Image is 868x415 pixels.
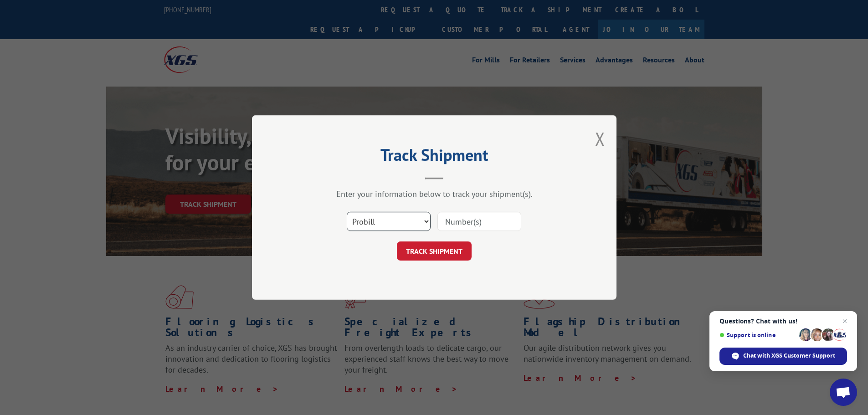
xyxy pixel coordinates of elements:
[298,149,571,166] h2: Track Shipment
[397,241,472,261] button: TRACK SHIPMENT
[830,379,857,406] div: Open chat
[437,212,521,231] input: Number(s)
[595,127,605,151] button: Close modal
[839,316,850,327] span: Close chat
[719,348,847,365] div: Chat with XGS Customer Support
[719,332,796,338] span: Support is online
[743,352,835,360] span: Chat with XGS Customer Support
[719,318,847,325] span: Questions? Chat with us!
[298,189,571,199] div: Enter your information below to track your shipment(s).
